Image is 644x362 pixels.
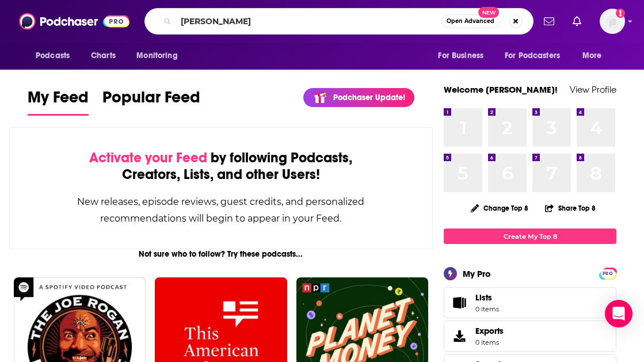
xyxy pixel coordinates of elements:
span: More [582,48,602,64]
span: Popular Feed [102,87,200,114]
div: My Pro [463,268,491,279]
button: open menu [28,45,85,67]
span: PRO [601,269,615,278]
span: Lists [448,295,471,311]
span: Exports [475,326,504,336]
button: open menu [497,45,577,67]
p: Podchaser Update! [333,93,405,102]
a: Show notifications dropdown [539,12,559,31]
span: Exports [448,328,471,344]
span: For Podcasters [505,48,560,64]
span: Charts [91,48,116,64]
span: 0 items [475,305,499,313]
a: Lists [444,287,616,318]
a: View Profile [570,84,616,95]
div: by following Podcasts, Creators, Lists, and other Users! [67,150,375,183]
input: Search podcasts, credits, & more... [176,12,441,31]
a: Exports [444,321,616,352]
img: User Profile [600,9,625,34]
span: Lists [475,292,492,303]
span: Open Advanced [447,18,494,24]
a: PRO [601,269,615,277]
a: My Feed [28,87,89,116]
span: New [478,7,499,18]
img: Podchaser - Follow, Share and Rate Podcasts [19,10,129,32]
span: My Feed [28,87,89,114]
button: Change Top 8 [464,201,535,215]
a: Popular Feed [102,87,200,116]
span: 0 items [475,338,504,346]
a: Welcome [PERSON_NAME]! [444,84,558,95]
span: Monitoring [136,48,177,64]
button: Share Top 8 [544,197,596,219]
span: Logged in as jackiemayer [600,9,625,34]
div: Not sure who to follow? Try these podcasts... [9,249,433,259]
a: Show notifications dropdown [568,12,586,31]
div: Search podcasts, credits, & more... [144,8,534,35]
span: For Business [438,48,483,64]
button: open menu [430,45,498,67]
svg: Add a profile image [616,9,625,18]
div: New releases, episode reviews, guest credits, and personalized recommendations will begin to appe... [67,193,375,227]
a: Charts [83,45,123,67]
span: Lists [475,292,499,303]
button: open menu [128,45,192,67]
button: open menu [574,45,616,67]
a: Create My Top 8 [444,228,616,244]
button: Show profile menu [600,9,625,34]
button: Open AdvancedNew [441,14,500,28]
div: Open Intercom Messenger [605,300,632,327]
span: Activate your Feed [89,149,207,166]
span: Podcasts [36,48,70,64]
